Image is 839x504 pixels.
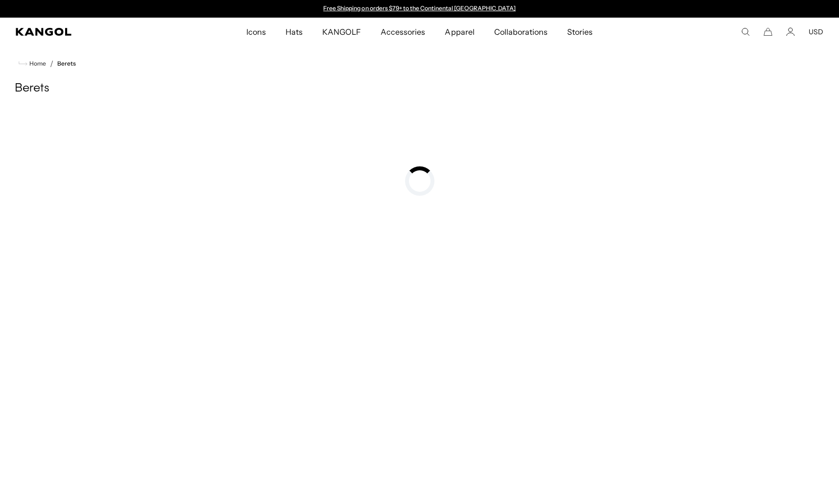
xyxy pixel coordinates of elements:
[557,18,602,46] a: Stories
[19,59,46,68] a: Home
[381,18,425,46] span: Accessories
[764,27,772,36] button: Cart
[27,60,46,67] span: Home
[276,18,312,46] a: Hats
[371,18,435,46] a: Accessories
[57,60,76,67] a: Berets
[322,18,361,46] span: KANGOLF
[484,18,557,46] a: Collaborations
[741,27,750,36] summary: Search here
[786,27,795,36] a: Account
[567,18,593,46] span: Stories
[494,18,548,46] span: Collaborations
[237,18,276,46] a: Icons
[319,5,521,13] slideshow-component: Announcement bar
[445,18,474,46] span: Apparel
[286,18,303,46] span: Hats
[246,18,266,46] span: Icons
[46,58,53,69] li: /
[312,18,371,46] a: KANGOLF
[809,27,823,36] button: USD
[319,5,521,13] div: 1 of 2
[319,5,521,13] div: Announcement
[16,28,163,36] a: Kangol
[323,4,516,12] a: Free Shipping on orders $79+ to the Continental [GEOGRAPHIC_DATA]
[15,81,824,96] h1: Berets
[435,18,484,46] a: Apparel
